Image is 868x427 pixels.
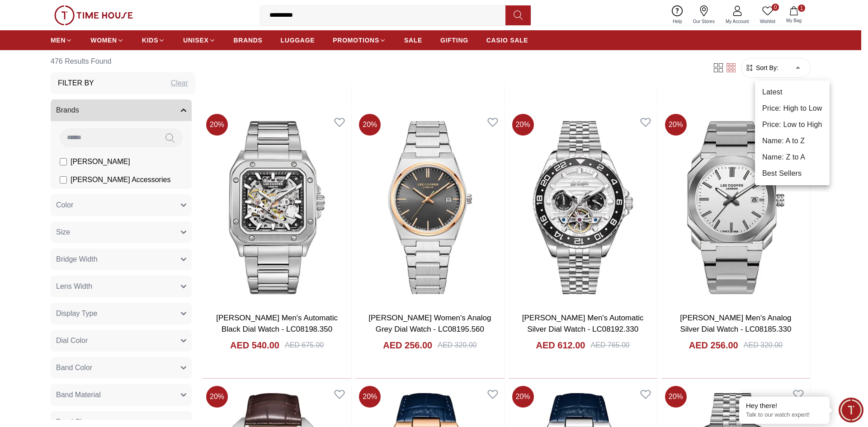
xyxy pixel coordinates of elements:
[755,100,830,117] li: Price: High to Low
[755,133,830,149] li: Name: A to Z
[755,84,830,100] li: Latest
[839,398,863,422] div: Chat Widget
[755,117,830,133] li: Price: Low to High
[755,149,830,165] li: Name: Z to A
[755,165,830,182] li: Best Sellers
[746,411,823,419] p: Talk to our watch expert!
[746,401,823,410] div: Hey there!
